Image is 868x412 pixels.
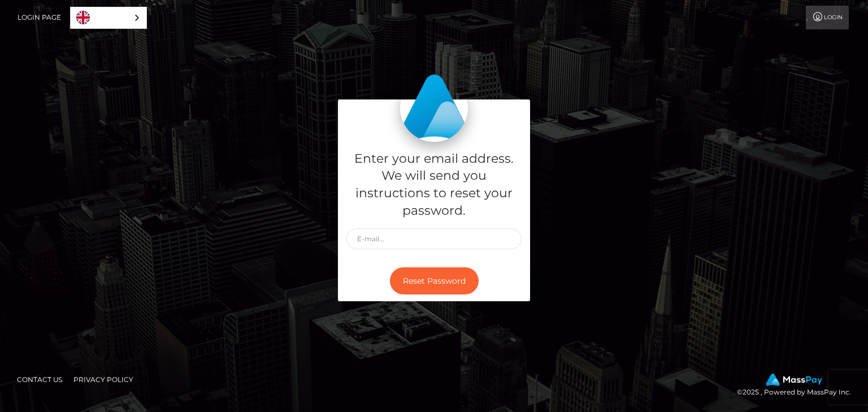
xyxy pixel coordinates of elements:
[346,150,522,220] h5: Enter your email address. We will send you instructions to reset your password.
[12,371,67,388] a: Contact Us
[400,74,468,142] img: MassPay Login
[766,374,822,386] img: MassPay
[70,7,147,29] aside: Language selected: English
[346,228,522,249] input: E-mail...
[737,374,860,398] div: © 2025 , Powered by MassPay Inc.
[71,7,146,28] a: English
[806,6,849,29] a: Login
[70,7,147,29] div: Language
[390,267,479,295] button: Reset Password
[18,6,61,29] a: Login Page
[69,371,138,388] a: Privacy Policy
